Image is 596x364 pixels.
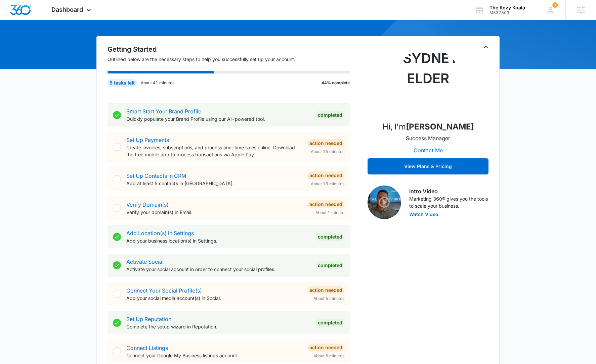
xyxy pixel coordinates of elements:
p: Add your business location(s) in Settings. [126,237,310,244]
div: Action Needed [307,286,344,294]
div: Action Needed [307,139,344,147]
div: account id [489,10,525,15]
button: Toggle Collapse [482,43,490,51]
a: Add Location(s) in Settings [126,230,194,237]
p: 44% complete [322,80,350,86]
a: Activate Social [126,258,164,265]
p: Quickly populate your Brand Profile using our AI-powered tool. [126,115,310,122]
button: Watch Video [409,212,438,217]
p: Add your social media account(s) in Social. [126,295,302,302]
p: Activate your social account in order to connect your social profiles. [126,266,310,273]
div: 5 tasks left [108,79,137,87]
strong: [PERSON_NAME] [406,122,474,132]
a: Set Up Reputation [126,316,171,322]
div: Action Needed [307,200,344,208]
div: account name [489,5,525,10]
p: Complete the setup wizard in Reputation. [126,323,310,330]
span: About 15 minutes [311,149,344,155]
a: Set Up Contacts in CRM [126,172,186,179]
p: Verify your domain(s) in Email. [126,209,302,216]
img: Intro Video [368,186,401,219]
span: Dashboard [51,6,83,13]
p: Hi, I'm [382,121,474,133]
a: Smart Start Your Brand Profile [126,108,201,115]
p: Connect your Google My Business listings account. [126,352,302,359]
a: Verify Domain(s) [126,201,169,208]
span: 1 [552,2,558,8]
span: About 5 minutes [313,296,344,302]
span: About 1 minute [315,210,344,216]
p: Marketing 360® gives you the tools to scale your business. [409,195,488,209]
span: About 5 minutes [313,353,344,359]
div: Action Needed [307,344,344,352]
p: Success Manager [406,134,450,142]
a: Connect Your Social Profile(s) [126,287,202,294]
span: About 15 minutes [311,181,344,187]
p: About 41 minutes [141,80,174,86]
div: Completed [316,319,344,327]
p: Outlined below are the necessary steps to help you successfully set up your account. [108,56,358,63]
p: Create invoices, subscriptions, and process one-time sales online. Download the free mobile app t... [126,144,302,158]
button: Contact Me [407,142,450,158]
div: Completed [316,261,344,269]
h3: Intro Video [409,187,488,195]
a: Set Up Payments [126,137,169,143]
div: Completed [316,111,344,119]
button: View Plans & Pricing [368,158,488,174]
div: Action Needed [307,171,344,179]
img: Sydney Elder [394,48,462,115]
a: Connect Listings [126,345,168,351]
h2: Getting Started [108,44,358,54]
div: notifications count [552,2,558,8]
div: Completed [316,233,344,241]
p: Add at least 5 contacts in [GEOGRAPHIC_DATA]. [126,180,302,187]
